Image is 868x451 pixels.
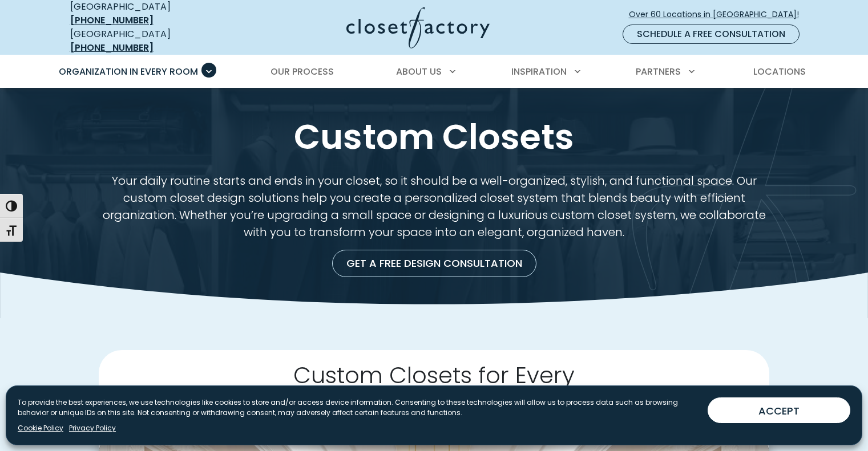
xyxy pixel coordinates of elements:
span: Organization in Every Room [59,65,198,78]
a: Over 60 Locations in [GEOGRAPHIC_DATA]! [628,5,809,25]
span: Custom Closets for Every [293,359,575,391]
span: Over 60 Locations in [GEOGRAPHIC_DATA]! [629,9,808,21]
a: Privacy Policy [69,423,116,433]
span: Partners [636,65,681,78]
a: [PHONE_NUMBER] [70,14,154,27]
p: Your daily routine starts and ends in your closet, so it should be a well-organized, stylish, and... [99,172,769,241]
nav: Primary Menu [51,56,818,88]
span: About Us [396,65,442,78]
span: Inspiration [511,65,567,78]
div: [GEOGRAPHIC_DATA] [70,27,236,55]
span: Locations [753,65,806,78]
button: ACCEPT [708,397,850,423]
a: Cookie Policy [18,423,63,433]
a: Get a Free Design Consultation [332,250,536,277]
p: To provide the best experiences, we use technologies like cookies to store and/or access device i... [18,397,699,418]
a: Schedule a Free Consultation [623,25,800,44]
h1: Custom Closets [68,115,801,159]
a: [PHONE_NUMBER] [70,41,154,54]
span: Our Process [271,65,334,78]
img: Closet Factory Logo [346,7,490,48]
span: Budget [487,377,578,423]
